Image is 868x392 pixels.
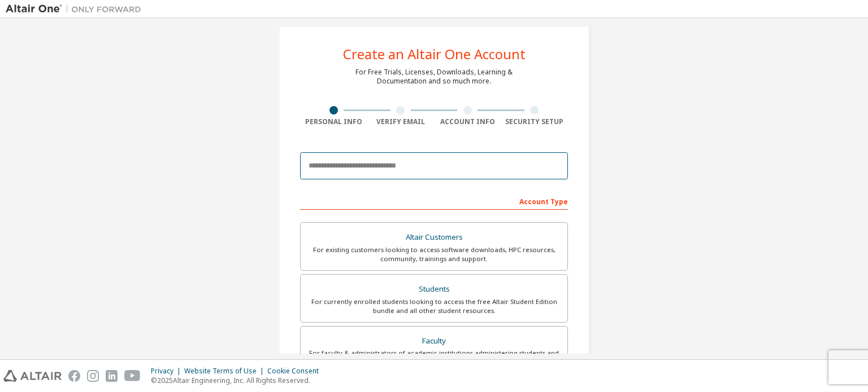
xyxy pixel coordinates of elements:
div: Verify Email [367,117,435,126]
img: linkedin.svg [106,370,118,382]
div: Create an Altair One Account [343,47,526,61]
div: For existing customers looking to access software downloads, HPC resources, community, trainings ... [307,245,561,263]
div: Cookie Consent [267,367,325,376]
div: Altair Customers [307,230,561,245]
div: Privacy [151,367,184,376]
div: Account Type [300,192,568,210]
div: Personal Info [300,117,367,126]
img: Altair One [6,3,147,15]
div: Students [307,281,561,297]
div: For faculty & administrators of academic institutions administering students and accessing softwa... [307,349,561,367]
img: facebook.svg [68,370,80,382]
img: altair_logo.svg [3,370,62,382]
div: For currently enrolled students looking to access the free Altair Student Edition bundle and all ... [307,297,561,315]
p: © 2025 Altair Engineering, Inc. All Rights Reserved. [151,376,325,385]
div: Faculty [307,333,561,349]
div: For Free Trials, Licenses, Downloads, Learning & Documentation and so much more. [355,68,513,86]
img: youtube.svg [124,370,141,382]
div: Security Setup [501,117,568,126]
div: Account Info [434,117,501,126]
img: instagram.svg [87,370,99,382]
div: Website Terms of Use [184,367,267,376]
